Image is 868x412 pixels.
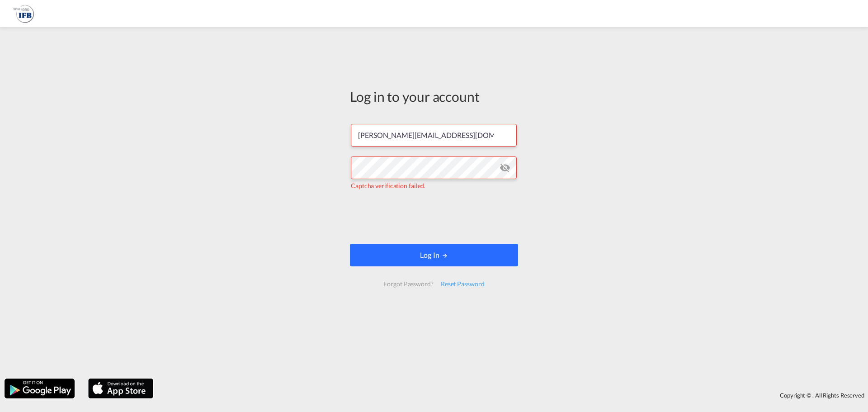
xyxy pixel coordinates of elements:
img: google.png [4,378,75,399]
div: Reset Password [437,276,488,292]
div: Forgot Password? [380,276,437,292]
div: Copyright © . All Rights Reserved [158,388,868,403]
img: apple.png [87,378,154,399]
img: de31bbe0256b11eebba44b54815f083d.png [14,4,34,24]
div: Log in to your account [350,87,518,106]
button: LOGIN [350,244,518,266]
input: Enter email/phone number [351,124,517,147]
span: Captcha verification failed. [351,182,425,189]
md-icon: icon-eye-off [500,162,510,173]
iframe: reCAPTCHA [365,199,503,235]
